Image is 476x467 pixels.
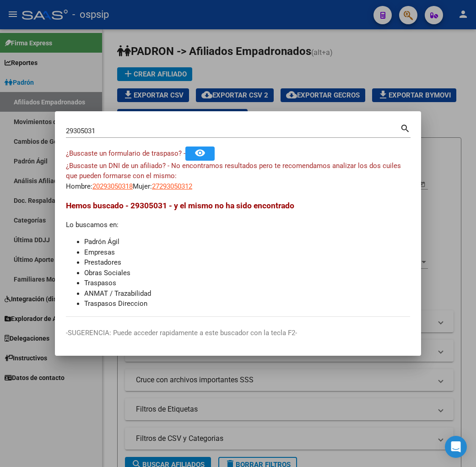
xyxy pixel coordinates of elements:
mat-icon: remove_red_eye [195,147,206,158]
span: Hemos buscado - 29305031 - y el mismo no ha sido encontrado [66,201,294,210]
li: ANMAT / Trazabilidad [84,288,410,299]
div: Hombre: Mujer: [66,161,410,192]
div: Lo buscamos en: [66,200,410,309]
li: Prestadores [84,257,410,268]
span: 20293050318 [92,182,133,190]
mat-icon: search [400,122,411,133]
div: Open Intercom Messenger [445,436,467,458]
li: Empresas [84,247,410,258]
li: Obras Sociales [84,268,410,278]
span: ¿Buscaste un DNI de un afiliado? - No encontramos resultados pero te recomendamos analizar los do... [66,162,401,180]
li: Traspasos Direccion [84,299,410,309]
span: 27293050312 [152,182,192,190]
li: Traspasos [84,278,410,288]
li: Padrón Ágil [84,237,410,247]
span: ¿Buscaste un formulario de traspaso? - [66,149,185,157]
p: -SUGERENCIA: Puede acceder rapidamente a este buscador con la tecla F2- [66,328,410,338]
